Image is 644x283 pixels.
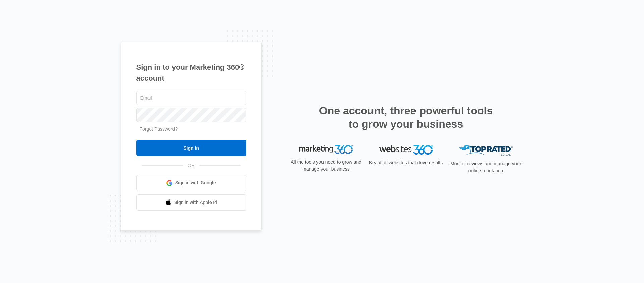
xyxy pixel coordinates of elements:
[136,140,246,156] input: Sign In
[140,126,178,132] a: Forgot Password?
[175,179,216,186] span: Sign in with Google
[136,194,246,211] a: Sign in with Apple Id
[448,160,524,174] p: Monitor reviews and manage your online reputation
[136,62,246,84] h1: Sign in to your Marketing 360® account
[299,145,353,154] img: Marketing 360
[183,162,199,169] span: OR
[289,159,364,173] p: All the tools you need to grow and manage your business
[379,145,433,155] img: Websites 360
[459,145,513,156] img: Top Rated Local
[368,159,444,166] p: Beautiful websites that drive results
[174,199,217,206] span: Sign in with Apple Id
[317,104,495,131] h2: One account, three powerful tools to grow your business
[136,175,246,191] a: Sign in with Google
[136,91,246,105] input: Email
